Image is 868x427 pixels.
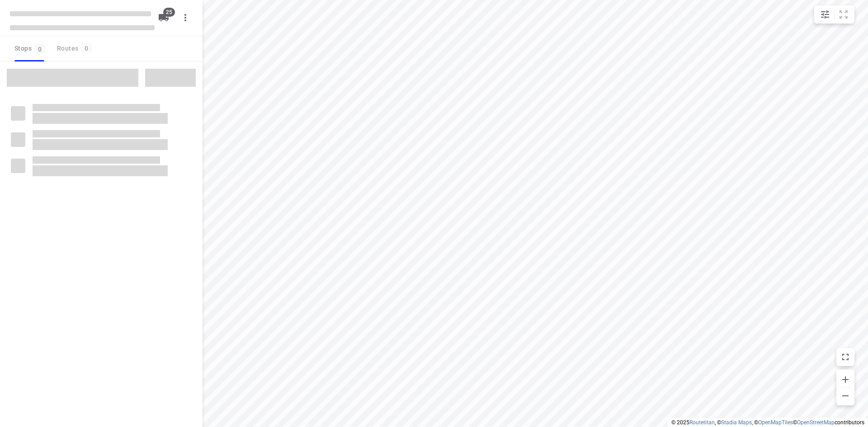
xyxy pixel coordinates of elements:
div: small contained button group [814,5,854,23]
a: Routetitan [689,419,715,426]
li: © 2025 , © , © © contributors [671,419,864,426]
a: Stadia Maps [721,419,752,426]
button: Map settings [816,5,834,23]
a: OpenMapTiles [758,419,793,426]
a: OpenStreetMap [797,419,835,426]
